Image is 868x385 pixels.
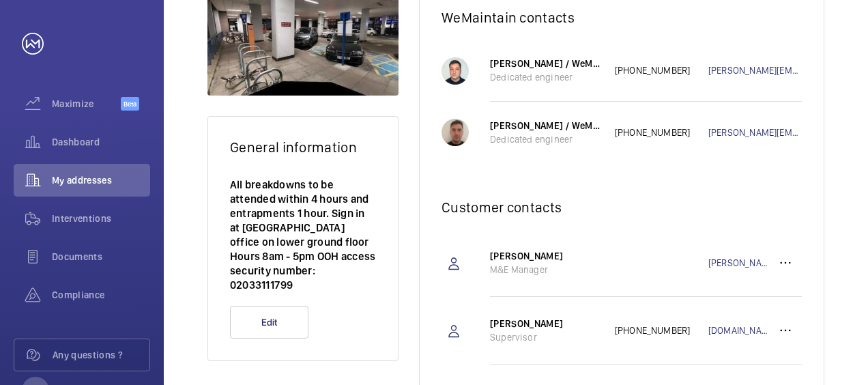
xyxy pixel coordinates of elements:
[615,63,708,77] p: [PHONE_NUMBER]
[53,348,149,362] span: Any questions ?
[708,324,769,337] a: [DOMAIN_NAME][EMAIL_ADDRESS][DOMAIN_NAME]
[708,63,802,77] a: [PERSON_NAME][EMAIL_ADDRESS][DOMAIN_NAME]
[490,132,601,146] p: Dedicated engineer
[490,263,601,276] p: M&E Manager
[490,57,601,70] p: [PERSON_NAME] / WeMaintain UK
[52,212,150,225] span: Interventions
[490,330,601,344] p: Supervisor
[615,324,708,337] p: [PHONE_NUMBER]
[708,256,769,270] a: [PERSON_NAME][EMAIL_ADDRESS][DOMAIN_NAME]
[121,97,139,111] span: Beta
[708,126,802,139] a: [PERSON_NAME][EMAIL_ADDRESS][DOMAIN_NAME]
[442,9,802,26] h2: WeMaintain contacts
[52,288,150,302] span: Compliance
[52,97,121,111] span: Maximize
[230,139,376,156] h2: General information
[615,126,708,139] p: [PHONE_NUMBER]
[230,306,308,339] button: Edit
[490,70,601,84] p: Dedicated engineer
[490,317,601,330] p: [PERSON_NAME]
[52,135,150,149] span: Dashboard
[490,119,601,132] p: [PERSON_NAME] / WeMaintain UK
[52,250,150,263] span: Documents
[490,249,601,263] p: [PERSON_NAME]
[230,177,376,292] p: All breakdowns to be attended within 4 hours and entrapments 1 hour. Sign in at [GEOGRAPHIC_DATA]...
[442,199,802,216] h2: Customer contacts
[52,173,150,187] span: My addresses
